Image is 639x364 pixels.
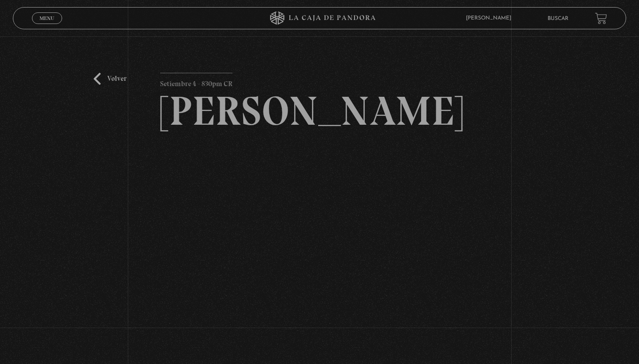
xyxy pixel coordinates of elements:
a: View your shopping cart [595,12,607,24]
span: [PERSON_NAME] [461,16,520,21]
span: Cerrar [37,23,58,29]
a: Volver [94,73,126,85]
a: Buscar [548,16,568,21]
iframe: Dailymotion video player – MARIA GABRIELA PROGRAMA [160,145,479,324]
p: Setiembre 4 - 830pm CR [160,73,233,91]
h2: [PERSON_NAME] [160,91,479,131]
span: Menu [39,16,54,21]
